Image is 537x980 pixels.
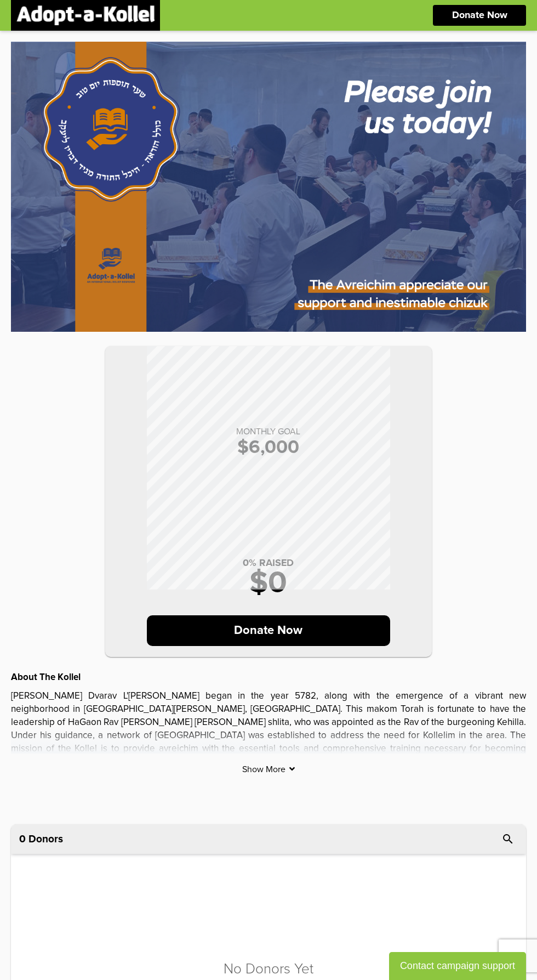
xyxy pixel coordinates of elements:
[116,427,420,436] p: MONTHLY GOAL
[147,615,390,646] p: Donate Now
[389,952,526,980] button: Contact campaign support
[452,10,507,20] p: Donate Now
[116,438,420,457] p: $
[11,673,81,682] strong: About The Kollel
[16,5,155,25] img: logonobg.png
[11,690,526,795] p: [PERSON_NAME] Dvarav L'[PERSON_NAME] began in the year 5782, along with the emergence of a vibran...
[224,962,313,976] p: No Donors Yet
[28,834,63,845] p: Donors
[11,764,526,774] p: Show More
[19,834,26,845] span: 0
[501,832,515,846] i: search
[11,42,526,332] img: dNAusSJyMf.aPcVvrWX0D.jpg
